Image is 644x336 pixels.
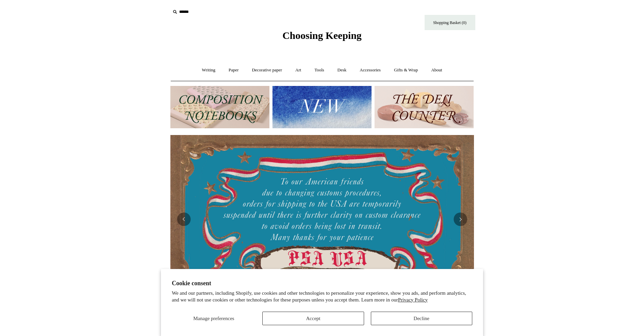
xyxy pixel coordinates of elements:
a: Paper [222,61,245,79]
button: Previous [177,212,191,226]
button: Next [454,212,467,226]
img: New.jpg__PID:f73bdf93-380a-4a35-bcfe-7823039498e1 [272,86,372,128]
a: Choosing Keeping [282,35,361,40]
a: Tools [308,61,330,79]
a: Shopping Basket (0) [425,15,475,30]
a: Decorative paper [246,61,288,79]
button: Accept [262,312,364,325]
a: Accessories [354,61,387,79]
img: The Deli Counter [375,86,474,128]
a: Privacy Policy [398,297,428,303]
img: 202302 Composition ledgers.jpg__PID:69722ee6-fa44-49dd-a067-31375e5d54ec [170,86,269,128]
span: Choosing Keeping [282,30,361,41]
p: We and our partners, including Shopify, use cookies and other technologies to personalize your ex... [172,290,472,303]
button: Manage preferences [172,312,256,325]
a: Art [289,61,307,79]
button: Decline [371,312,472,325]
h2: Cookie consent [172,280,472,287]
img: USA PSA .jpg__PID:33428022-6587-48b7-8b57-d7eefc91f15a [170,135,474,304]
a: Writing [196,61,221,79]
a: About [425,61,448,79]
a: Desk [331,61,353,79]
a: Gifts & Wrap [388,61,424,79]
span: Manage preferences [193,316,234,321]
